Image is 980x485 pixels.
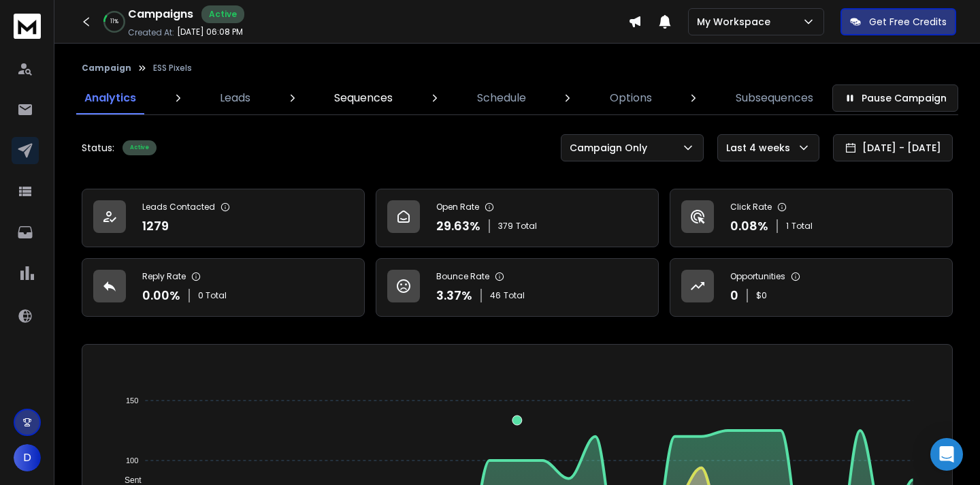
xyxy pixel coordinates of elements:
[14,14,41,39] img: logo
[153,63,192,74] p: ESS Pixels
[212,82,259,114] a: Leads
[220,90,250,106] p: Leads
[82,189,365,247] a: Leads Contacted1279
[436,271,489,282] p: Bounce Rate
[728,82,821,114] a: Subsequences
[670,258,953,317] a: Opportunities0$0
[201,5,244,23] div: Active
[114,475,142,485] span: Sent
[82,63,131,74] button: Campaign
[142,217,169,236] p: 1279
[490,290,501,301] span: 46
[791,221,813,232] span: Total
[670,189,953,247] a: Click Rate0.08%1Total
[498,221,513,232] span: 379
[736,90,813,106] p: Subsequences
[730,271,785,282] p: Opportunities
[142,286,180,305] p: 0.00 %
[930,438,963,471] div: Open Intercom Messenger
[602,82,660,114] a: Options
[126,456,138,465] tspan: 100
[198,290,227,301] p: 0 Total
[726,141,796,155] p: Last 4 weeks
[436,286,472,305] p: 3.37 %
[110,18,118,26] p: 11 %
[516,221,537,232] span: Total
[730,202,772,213] p: Click Rate
[122,140,157,155] div: Active
[177,27,243,37] p: [DATE] 06:08 PM
[14,444,41,471] button: D
[786,221,789,232] span: 1
[376,189,659,247] a: Open Rate29.63%379Total
[697,15,776,29] p: My Workspace
[869,15,947,29] p: Get Free Credits
[126,396,138,405] tspan: 150
[142,271,186,282] p: Reply Rate
[730,217,768,236] p: 0.08 %
[610,90,652,106] p: Options
[376,258,659,317] a: Bounce Rate3.37%46Total
[840,8,956,35] button: Get Free Credits
[128,27,174,38] p: Created At:
[832,84,958,112] button: Pause Campaign
[730,286,738,305] p: 0
[436,217,480,236] p: 29.63 %
[334,90,393,106] p: Sequences
[570,141,653,155] p: Campaign Only
[82,141,114,155] p: Status:
[76,82,144,114] a: Analytics
[436,202,479,213] p: Open Rate
[128,6,193,22] h1: Campaigns
[504,290,525,301] span: Total
[82,258,365,317] a: Reply Rate0.00%0 Total
[477,90,526,106] p: Schedule
[756,290,767,301] p: $ 0
[142,202,215,213] p: Leads Contacted
[326,82,401,114] a: Sequences
[469,82,534,114] a: Schedule
[84,90,136,106] p: Analytics
[833,134,953,161] button: [DATE] - [DATE]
